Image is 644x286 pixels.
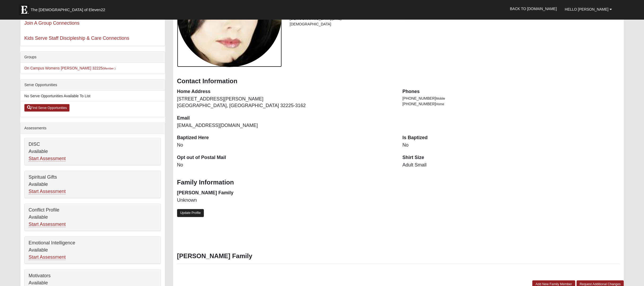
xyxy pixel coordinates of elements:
[177,96,395,109] dd: [STREET_ADDRESS][PERSON_NAME] [GEOGRAPHIC_DATA], [GEOGRAPHIC_DATA] 32225-3162
[24,104,70,112] a: Find Serve Opportunities
[402,96,620,101] li: [PHONE_NUMBER]
[29,189,66,194] a: Start Assessment
[561,3,616,16] a: Hello [PERSON_NAME]
[29,254,66,260] a: Start Assessment
[402,88,620,95] dt: Phones
[177,209,204,217] a: Update Profile
[177,122,395,129] dd: [EMAIL_ADDRESS][DOMAIN_NAME]
[402,101,620,107] li: [PHONE_NUMBER]
[29,156,66,161] a: Start Assessment
[177,88,395,95] dt: Home Address
[402,162,620,169] dd: Adult Small
[177,179,620,186] h3: Family Information
[177,190,395,196] dt: [PERSON_NAME] Family
[29,222,66,227] a: Start Assessment
[25,138,161,165] div: DISC Available
[24,20,80,26] a: Join A Group Connections
[177,252,620,260] h3: [PERSON_NAME] Family
[19,5,29,15] img: Eleven22 logo
[20,91,165,102] li: No Serve Opportunities Available To List
[20,123,165,134] div: Assessments
[436,102,444,106] span: Home
[565,7,608,11] span: Hello [PERSON_NAME]
[506,2,561,15] a: Back to [DOMAIN_NAME]
[177,142,395,149] dd: No
[20,80,165,91] div: Serve Opportunities
[103,67,115,70] small: (Member )
[177,197,395,204] dd: Unknown
[177,115,395,122] dt: Email
[31,7,105,12] span: The [DEMOGRAPHIC_DATA] of Eleven22
[16,2,122,15] a: The [DEMOGRAPHIC_DATA] of Eleven22
[290,21,620,27] li: [DEMOGRAPHIC_DATA]
[24,66,116,70] a: On Campus Womens [PERSON_NAME] 32225(Member )
[177,77,620,85] h3: Contact Information
[177,134,395,141] dt: Baptized Here
[25,204,161,231] div: Conflict Profile Available
[20,52,165,63] div: Groups
[402,142,620,149] dd: No
[25,171,161,198] div: Spiritual Gifts Available
[402,154,620,161] dt: Shirt Size
[436,97,445,100] span: Mobile
[25,237,161,264] div: Emotional Intelligence Available
[24,36,129,41] a: Kids Serve Staff Discipleship & Care Connections
[177,162,395,169] dd: No
[177,154,395,161] dt: Opt out of Postal Mail
[402,134,620,141] dt: Is Baptized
